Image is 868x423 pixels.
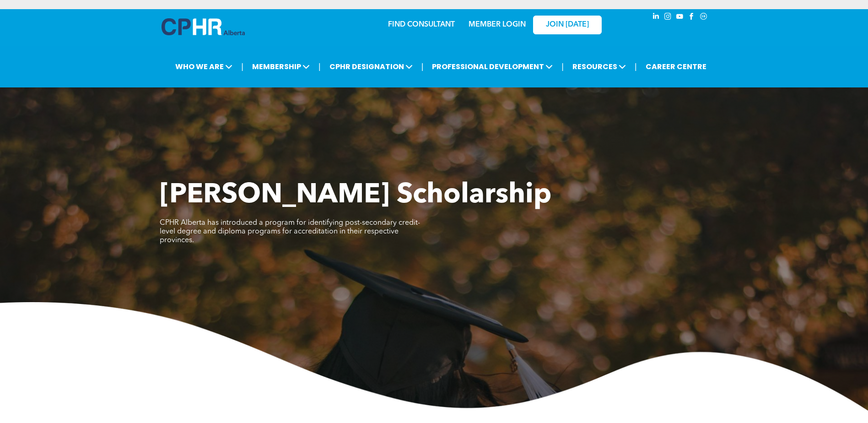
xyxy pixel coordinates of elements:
a: CAREER CENTRE [643,58,709,75]
span: [PERSON_NAME] Scholarship [160,182,551,209]
span: JOIN [DATE] [546,21,589,29]
span: WHO WE ARE [173,58,235,75]
span: CPHR DESIGNATION [327,58,415,75]
a: youtube [675,11,685,24]
span: PROFESSIONAL DEVELOPMENT [429,58,555,75]
a: instagram [663,11,673,24]
a: facebook [687,11,697,24]
li: | [635,57,637,76]
a: linkedin [651,11,661,24]
span: CPHR Alberta has introduced a program for identifying post-secondary credit-level degree and dipl... [160,219,420,244]
a: MEMBER LOGIN [469,21,526,28]
a: Social network [699,11,709,24]
img: A blue and white logo for cp alberta [162,18,245,35]
li: | [421,57,424,76]
li: | [241,57,243,76]
span: MEMBERSHIP [249,58,313,75]
a: FIND CONSULTANT [388,21,455,28]
li: | [561,57,564,76]
a: JOIN [DATE] [533,16,602,34]
li: | [318,57,321,76]
span: RESOURCES [570,58,629,75]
